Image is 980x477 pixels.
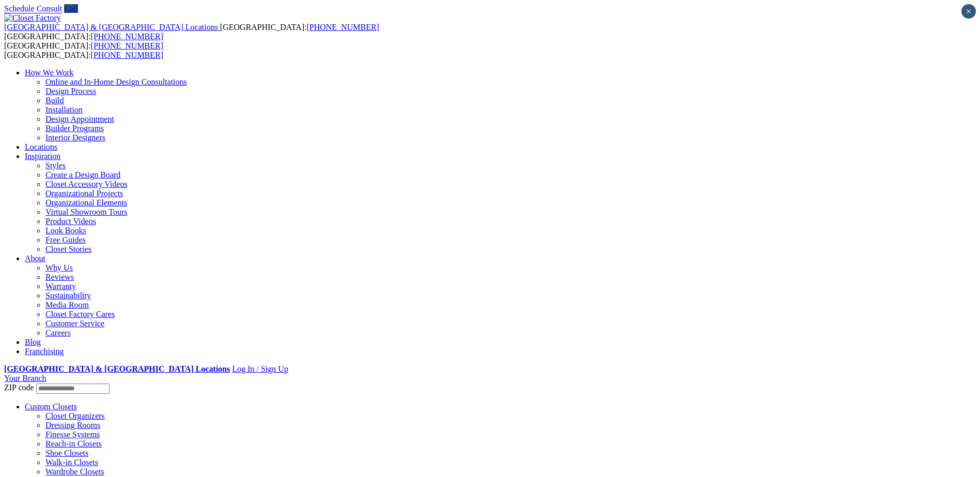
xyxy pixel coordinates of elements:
[64,4,78,13] a: Call
[45,115,114,123] a: Design Appointment
[45,189,123,198] a: Organizational Projects
[4,364,230,373] a: [GEOGRAPHIC_DATA] & [GEOGRAPHIC_DATA] Locations
[232,364,288,373] a: Log In / Sign Up
[45,105,83,114] a: Installation
[45,170,120,179] a: Create a Design Board
[45,208,128,216] a: Virtual Showroom Tours
[961,4,976,19] button: Close
[4,13,61,23] img: Closet Factory
[45,319,104,328] a: Customer Service
[45,124,104,133] a: Builder Programs
[45,310,115,319] a: Closet Factory Cares
[4,4,62,13] a: Schedule Consult
[45,133,105,142] a: Interior Designers
[45,263,73,272] a: Why Us
[25,338,41,346] a: Blog
[45,411,105,420] a: Closet Organizers
[45,467,104,476] a: Wardrobe Closets
[4,383,34,392] span: ZIP code
[45,273,74,281] a: Reviews
[45,217,96,226] a: Product Videos
[45,198,127,207] a: Organizational Elements
[45,87,96,96] a: Design Process
[45,300,89,309] a: Media Room
[4,23,220,31] a: [GEOGRAPHIC_DATA] & [GEOGRAPHIC_DATA] Locations
[25,142,57,151] a: Locations
[4,23,218,31] span: [GEOGRAPHIC_DATA] & [GEOGRAPHIC_DATA] Locations
[25,254,45,263] a: About
[91,41,163,50] a: [PHONE_NUMBER]
[45,161,66,170] a: Styles
[36,384,110,394] input: Enter your Zip code
[91,32,163,41] a: [PHONE_NUMBER]
[25,152,60,161] a: Inspiration
[45,77,187,86] a: Online and In-Home Design Consultations
[45,282,76,291] a: Warranty
[45,226,86,235] a: Look Books
[45,235,86,244] a: Free Guides
[4,374,46,383] a: Your Branch
[45,245,91,253] a: Closet Stories
[45,291,91,300] a: Sustainability
[45,328,71,337] a: Careers
[45,180,128,188] a: Closet Accessory Videos
[25,347,64,356] a: Franchising
[45,430,100,439] a: Finesse Systems
[45,439,102,448] a: Reach-in Closets
[25,68,74,77] a: How We Work
[4,41,163,59] span: [GEOGRAPHIC_DATA]: [GEOGRAPHIC_DATA]:
[45,96,64,105] a: Build
[45,458,98,467] a: Walk-in Closets
[306,23,379,31] a: [PHONE_NUMBER]
[4,23,379,41] span: [GEOGRAPHIC_DATA]: [GEOGRAPHIC_DATA]:
[45,421,100,430] a: Dressing Rooms
[25,402,77,411] a: Custom Closets
[91,51,163,59] a: [PHONE_NUMBER]
[45,449,88,457] a: Shoe Closets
